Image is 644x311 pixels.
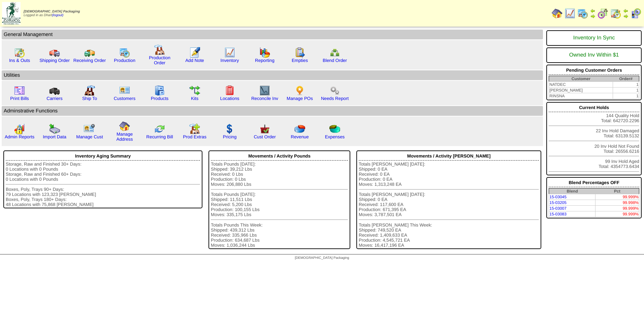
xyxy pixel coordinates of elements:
[224,124,235,134] img: dollar.gif
[84,85,95,96] img: factory2.gif
[549,32,639,44] div: Inventory In Sync
[223,134,237,139] a: Pricing
[114,58,135,63] a: Production
[595,194,639,200] td: 99.999%
[119,85,130,96] img: customers.gif
[2,2,21,25] img: zoroco-logo-small.webp
[2,30,543,39] td: General Management
[291,134,309,139] a: Revenue
[549,212,567,216] a: 15-03083
[546,102,642,175] div: 144 Quality Hold Total: 642720.2296 22 Inv Hold Damaged Total: 63139.5132 20 Inv Hold Not Found T...
[52,13,64,17] a: (logout)
[189,124,200,134] img: prodextras.gif
[117,132,133,142] a: Manage Address
[329,85,340,96] img: workflow.png
[14,85,25,96] img: invoice2.gif
[287,96,313,101] a: Manage POs
[565,8,575,19] img: line_graph.gif
[10,96,29,101] a: Print Bills
[595,200,639,206] td: 99.998%
[224,47,235,58] img: line_graph.gif
[119,47,130,58] img: calendarprod.gif
[321,96,349,101] a: Needs Report
[146,134,173,139] a: Recurring Bill
[82,96,97,101] a: Ship To
[211,152,348,161] div: Movements / Activity Pounds
[613,88,639,93] td: 1
[613,76,639,82] th: Order#
[14,47,25,58] img: calendarinout.gif
[39,58,70,63] a: Shipping Order
[255,58,275,63] a: Reporting
[549,66,639,75] div: Pending Customer Orders
[185,58,204,63] a: Add Note
[191,96,198,101] a: Kits
[46,96,62,101] a: Carriers
[549,103,639,112] div: Current Holds
[6,162,200,207] div: Storage, Raw and Finished 30+ Days: 0 Locations with 0 Pounds Storage, Raw and Finished 60+ Days:...
[154,124,165,134] img: reconcile.gif
[359,162,539,248] div: Totals [PERSON_NAME] [DATE]: Shipped: 0 EA Received: 0 EA Production: 0 EA Moves: 1,313,248 EA To...
[329,124,340,134] img: pie_chart2.png
[577,8,588,19] img: calendarprod.gif
[49,85,60,96] img: truck3.gif
[623,13,629,19] img: arrowright.gif
[259,85,270,96] img: line_graph2.gif
[623,8,629,13] img: arrowleft.gif
[549,93,613,99] td: RINSNA
[329,47,340,58] img: network.png
[549,88,613,93] td: [PERSON_NAME]
[49,124,60,134] img: import.gif
[294,124,305,134] img: pie_chart.png
[292,58,308,63] a: Empties
[119,121,130,132] img: home.gif
[549,76,613,82] th: Customer
[549,206,567,211] a: 15-03007
[151,96,169,101] a: Products
[549,82,613,88] td: NATDEC
[221,58,239,63] a: Inventory
[595,211,639,217] td: 99.999%
[590,8,595,13] img: arrowleft.gif
[325,134,345,139] a: Expenses
[590,13,595,19] img: arrowright.gif
[595,206,639,211] td: 99.999%
[9,58,30,63] a: Ins & Outs
[631,8,641,19] img: calendarcustomer.gif
[43,134,66,139] a: Import Data
[549,188,595,194] th: Blend
[220,96,239,101] a: Locations
[323,58,347,63] a: Blend Order
[183,134,206,139] a: Prod Extras
[610,8,621,19] img: calendarinout.gif
[2,106,543,116] td: Adminstrative Functions
[6,152,200,161] div: Inventory Aging Summary
[254,134,276,139] a: Cust Order
[84,47,95,58] img: truck2.gif
[189,85,200,96] img: workflow.gif
[552,8,562,19] img: home.gif
[2,70,543,80] td: Utilities
[154,44,165,55] img: factory.gif
[549,200,567,205] a: 15-03205
[73,58,106,63] a: Receiving Order
[114,96,135,101] a: Customers
[294,85,305,96] img: po.png
[251,96,278,101] a: Reconcile Inv
[259,47,270,58] img: graph.gif
[259,124,270,134] img: cust_order.png
[549,49,639,62] div: Owned Inv Within $1
[613,82,639,88] td: 1
[549,195,567,199] a: 15-03045
[359,152,539,161] div: Movements / Activity [PERSON_NAME]
[598,8,608,19] img: calendarblend.gif
[149,55,170,65] a: Production Order
[154,85,165,96] img: cabinet.gif
[295,256,349,260] span: [DEMOGRAPHIC_DATA] Packaging
[549,178,639,187] div: Blend Percentages OFF
[224,85,235,96] img: locations.gif
[84,124,96,134] img: managecust.png
[49,47,60,58] img: truck.gif
[24,10,80,17] span: Logged in as Dhart
[24,10,80,13] span: [DEMOGRAPHIC_DATA] Packaging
